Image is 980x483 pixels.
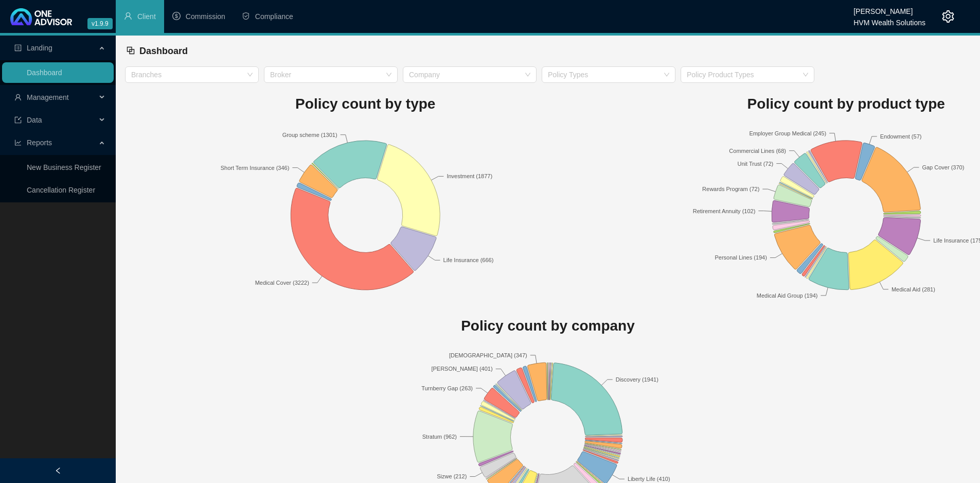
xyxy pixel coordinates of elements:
span: safety [242,12,250,20]
text: Endowment (57) [880,133,922,139]
text: Investment (1877) [447,173,492,179]
text: Commercial Lines (68) [729,147,786,153]
text: [DEMOGRAPHIC_DATA] (347) [449,352,527,358]
span: user [124,12,132,20]
span: setting [942,10,954,23]
text: Short Term Insurance (346) [221,164,290,170]
span: Compliance [255,12,293,21]
span: Management [27,93,69,101]
span: import [14,116,22,124]
span: Data [27,116,42,124]
h1: Policy count by type [125,93,606,115]
text: Discovery (1941) [616,376,658,383]
div: HVM Wealth Solutions [853,14,925,25]
text: Medical Aid (281) [892,286,935,292]
h1: Policy count by company [125,315,971,337]
span: block [126,46,135,55]
a: Dashboard [27,68,62,77]
div: [PERSON_NAME] [853,3,925,14]
span: profile [14,44,22,51]
text: Medical Cover (3222) [255,280,309,286]
a: New Business Register [27,163,101,171]
text: Personal Lines (194) [715,254,767,261]
text: Group scheme (1301) [282,131,337,137]
span: dollar [172,12,181,20]
text: Retirement Annuity (102) [692,208,755,214]
span: user [14,94,22,101]
text: Sizwe (212) [437,473,467,479]
text: Life Insurance (666) [443,257,494,263]
text: Liberty Life (410) [628,476,670,482]
img: 2df55531c6924b55f21c4cf5d4484680-logo-light.svg [10,8,72,25]
span: Commission [186,12,225,21]
text: Employer Group Medical (245) [749,130,826,136]
span: Reports [27,139,52,147]
span: v1.9.9 [87,18,113,29]
text: Turnberry Gap (263) [421,385,473,391]
text: Gap Cover (370) [922,164,964,170]
text: Stratum (962) [422,434,457,440]
span: Landing [27,44,52,52]
text: [PERSON_NAME] (401) [431,366,492,372]
text: Medical Aid Group (194) [757,292,818,299]
span: Client [137,12,156,21]
text: Unit Trust (72) [737,160,773,166]
span: left [55,467,62,474]
span: line-chart [14,139,22,146]
span: Dashboard [139,46,188,56]
a: Cancellation Register [27,186,95,194]
text: Rewards Program (72) [702,186,759,192]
